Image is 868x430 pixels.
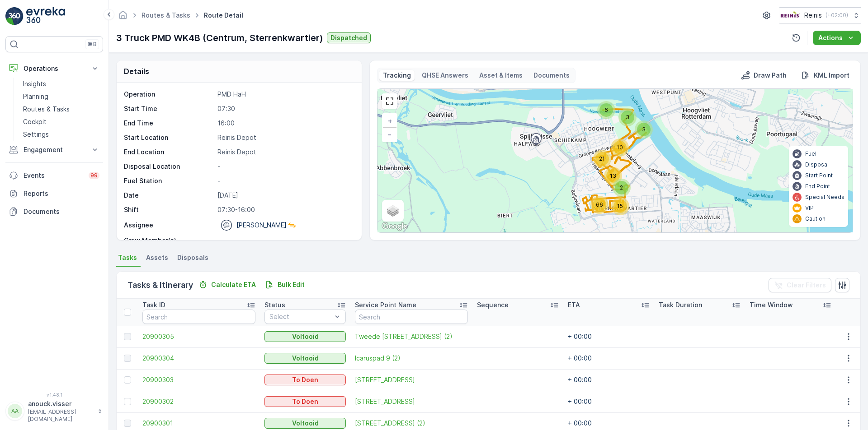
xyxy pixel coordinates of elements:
[124,221,153,230] p: Assignee
[5,60,103,78] button: Operations
[217,162,352,171] p: -
[127,279,193,291] p: Tasks & Itinerary
[28,408,93,423] p: [EMAIL_ADDRESS][DOMAIN_NAME]
[805,183,830,190] p: End Point
[383,114,396,128] a: Zoom In
[217,236,352,245] p: -
[124,420,131,427] div: Toggle Row Selected
[142,332,255,341] a: 20900305
[19,78,103,90] a: Insights
[797,70,853,81] button: KML Import
[217,90,352,99] p: PMD HaH
[355,354,467,363] a: Icaruspad 9 (2)
[124,162,214,171] p: Disposal Location
[124,205,214,214] p: Shift
[380,221,410,232] img: Google
[5,166,103,185] a: Events99
[787,281,826,290] p: Clear Filters
[613,179,631,197] div: 2
[142,354,255,363] span: 20900304
[804,11,822,20] p: Reinis
[805,161,829,168] p: Disposal
[118,253,137,262] span: Tasks
[383,71,411,80] p: Tracking
[292,419,319,428] p: Voltooid
[814,71,849,80] p: KML Import
[5,399,103,423] button: AAanouck.visser[EMAIL_ADDRESS][DOMAIN_NAME]
[355,375,467,384] a: Plaatweg 2A
[24,207,99,216] p: Documents
[477,301,509,310] p: Sequence
[217,205,352,214] p: 07:30-16:00
[611,197,629,215] div: 15
[604,167,622,185] div: 13
[88,41,97,48] p: ⌘B
[826,12,848,19] p: ( +02:00 )
[355,375,467,384] span: [STREET_ADDRESS]
[750,301,793,310] p: Time Window
[355,310,467,324] input: Search
[24,145,85,154] p: Engagement
[292,397,318,406] p: To Doen
[142,397,255,406] a: 20900302
[813,31,861,45] button: Actions
[142,419,255,428] a: 20900301
[617,144,623,151] span: 10
[202,11,245,20] span: Route Detail
[355,419,467,428] a: Venusstraat 21 (2)
[24,189,99,198] p: Reports
[5,185,103,203] a: Reports
[124,376,131,384] div: Toggle Row Selected
[659,301,702,310] p: Task Duration
[599,155,605,162] span: 21
[217,119,352,128] p: 16:00
[146,253,168,262] span: Assets
[23,130,49,139] p: Settings
[604,106,608,113] span: 6
[142,301,165,310] p: Task ID
[626,114,629,120] span: 3
[563,391,654,412] td: + 00:00
[422,71,468,80] p: QHSE Answers
[124,176,214,185] p: Fuel Station
[124,333,131,340] div: Toggle Row Selected
[327,32,371,43] button: Dispatched
[23,92,48,101] p: Planning
[142,375,255,384] span: 20900303
[24,64,85,73] p: Operations
[264,331,346,342] button: Voltooid
[124,119,214,128] p: End Time
[124,236,214,245] p: Crew Member(s)
[217,148,352,157] p: Reinis Depot
[269,312,332,321] p: Select
[264,396,346,407] button: To Doen
[383,201,403,221] a: Layers
[618,108,637,126] div: 3
[261,279,308,290] button: Bulk Edit
[124,90,214,99] p: Operation
[779,10,801,20] img: Reinis-Logo-Vrijstaand_Tekengebied-1-copy2_aBO4n7j.png
[195,279,259,290] button: Calculate ETA
[177,253,208,262] span: Disposals
[292,332,319,341] p: Voltooid
[90,172,98,179] p: 99
[479,71,523,80] p: Asset & Items
[292,354,319,363] p: Voltooid
[217,104,352,113] p: 07:30
[805,215,826,222] p: Caution
[355,419,467,428] span: [STREET_ADDRESS] (2)
[217,133,352,142] p: Reinis Depot
[330,33,367,42] p: Dispatched
[19,90,103,103] a: Planning
[19,103,103,116] a: Routes & Tasks
[292,375,318,384] p: To Doen
[5,203,103,221] a: Documents
[278,280,305,289] p: Bulk Edit
[805,172,833,179] p: Start Point
[5,392,103,398] span: v 1.48.1
[217,176,352,185] p: -
[617,203,623,209] span: 15
[769,278,831,292] button: Clear Filters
